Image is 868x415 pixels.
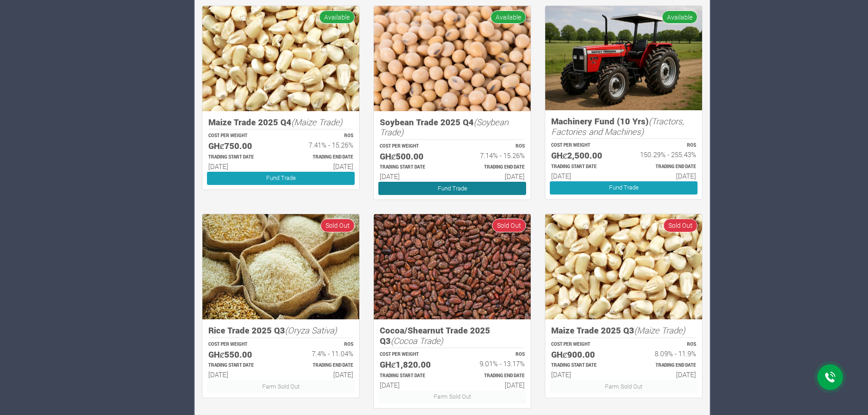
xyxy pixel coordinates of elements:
[320,219,355,232] span: Sold Out
[632,164,696,170] p: Estimated Trading End Date
[632,142,696,149] p: ROS
[374,6,531,111] img: growforme image
[391,335,443,346] i: (Cocoa Trade)
[551,341,615,348] p: COST PER WEIGHT
[551,115,684,137] i: (Tractors, Factories and Machines)
[208,154,273,161] p: Estimated Trading Start Date
[208,362,273,369] p: Estimated Trading Start Date
[460,359,525,368] h6: 9.01% - 13.17%
[380,116,508,138] i: (Soybean Trade)
[289,349,353,358] h6: 7.4% - 11.04%
[289,133,353,139] p: ROS
[632,362,696,369] p: Estimated Trading End Date
[289,362,353,369] p: Estimated Trading End Date
[551,370,615,379] h6: [DATE]
[208,341,273,348] p: COST PER WEIGHT
[380,172,444,180] h6: [DATE]
[208,349,273,360] h5: GHȼ550.00
[551,325,696,336] h5: Maize Trade 2025 Q3
[380,351,444,358] p: COST PER WEIGHT
[632,341,696,348] p: ROS
[380,359,444,370] h5: GHȼ1,820.00
[208,325,353,336] h5: Rice Trade 2025 Q3
[374,214,531,319] img: growforme image
[663,219,697,232] span: Sold Out
[460,351,525,358] p: ROS
[460,381,525,389] h6: [DATE]
[634,324,685,336] i: (Maize Trade)
[551,172,615,180] h6: [DATE]
[285,324,337,336] i: (Oryza Sativa)
[289,162,353,170] h6: [DATE]
[202,214,359,319] img: growforme image
[380,381,444,389] h6: [DATE]
[378,182,526,195] a: Fund Trade
[551,116,696,137] h5: Machinery Fund (10 Yrs)
[208,162,273,170] h6: [DATE]
[545,214,702,319] img: growforme image
[202,6,359,111] img: growforme image
[380,325,525,346] h5: Cocoa/Shearnut Trade 2025 Q3
[551,142,615,149] p: COST PER WEIGHT
[289,154,353,161] p: Estimated Trading End Date
[551,164,615,170] p: Estimated Trading Start Date
[460,143,525,150] p: ROS
[545,6,702,110] img: growforme image
[632,150,696,159] h6: 150.29% - 255.43%
[380,117,525,138] h5: Soybean Trade 2025 Q4
[208,141,273,151] h5: GHȼ750.00
[208,370,273,379] h6: [DATE]
[380,373,444,379] p: Estimated Trading Start Date
[460,151,525,159] h6: 7.14% - 15.26%
[551,362,615,369] p: Estimated Trading Start Date
[289,341,353,348] p: ROS
[550,181,697,195] a: Fund Trade
[380,143,444,150] p: COST PER WEIGHT
[460,164,525,171] p: Estimated Trading End Date
[319,10,355,24] span: Available
[208,117,353,128] h5: Maize Trade 2025 Q4
[460,373,525,379] p: Estimated Trading End Date
[662,10,697,24] span: Available
[632,172,696,180] h6: [DATE]
[380,164,444,171] p: Estimated Trading Start Date
[632,349,696,358] h6: 8.09% - 11.9%
[207,172,355,185] a: Fund Trade
[551,349,615,360] h5: GHȼ900.00
[491,10,526,24] span: Available
[289,141,353,149] h6: 7.41% - 15.26%
[492,219,526,232] span: Sold Out
[291,116,342,128] i: (Maize Trade)
[632,370,696,379] h6: [DATE]
[289,370,353,379] h6: [DATE]
[380,151,444,162] h5: GHȼ500.00
[551,150,615,161] h5: GHȼ2,500.00
[460,172,525,180] h6: [DATE]
[208,133,273,139] p: COST PER WEIGHT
